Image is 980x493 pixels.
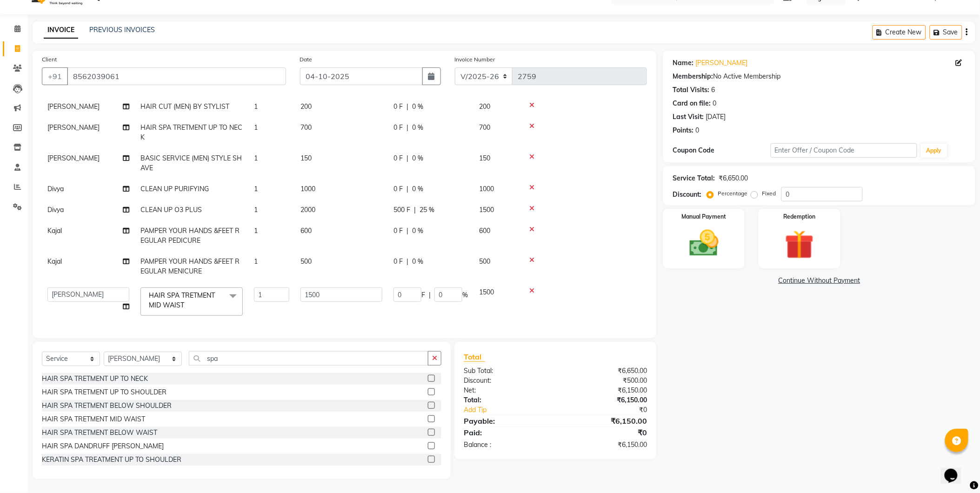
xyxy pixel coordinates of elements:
div: 0 [713,99,716,108]
span: 600 [300,227,312,235]
span: 500 [479,257,490,266]
span: 500 [300,257,312,266]
span: Divya [47,206,64,214]
div: ₹500.00 [555,376,654,386]
label: Manual Payment [682,213,727,221]
div: Total Visits: [673,85,709,95]
span: [PERSON_NAME] [47,123,100,132]
a: x [184,301,188,309]
div: 6 [711,85,715,95]
span: 1500 [479,206,494,214]
span: Kajal [47,257,62,266]
div: Last Visit: [673,112,704,122]
a: [PERSON_NAME] [695,58,747,68]
div: Coupon Code [673,146,770,155]
div: Card on file: [673,99,711,108]
a: INVOICE [44,22,78,39]
div: ₹6,150.00 [555,386,654,395]
span: 1 [254,102,258,111]
button: Save [930,25,962,40]
img: _gift.svg [776,227,823,263]
span: 600 [479,227,490,235]
div: Paid: [457,427,555,438]
span: 150 [479,154,490,162]
span: 500 F [393,205,410,215]
span: 0 % [412,123,423,133]
div: ₹6,150.00 [555,395,654,405]
label: Invoice Number [455,55,495,64]
input: Enter Offer / Coupon Code [771,143,917,158]
div: ₹6,150.00 [555,415,654,426]
span: Kajal [47,227,62,235]
span: 1 [254,154,258,162]
input: Search by Name/Mobile/Email/Code [67,67,286,85]
div: Name: [673,58,693,68]
div: ₹6,650.00 [555,366,654,376]
span: F [421,290,425,300]
div: Service Total: [673,173,715,183]
span: 0 % [412,102,423,112]
span: PAMPER YOUR HANDS &FEET REGULAR MENICURE [140,257,240,275]
span: 0 F [393,102,403,112]
span: 1 [254,227,258,235]
div: Balance : [457,440,555,450]
div: HAIR SPA DANDRUFF [PERSON_NAME] [42,441,164,451]
span: HAIR SPA TRETMENT UP TO NECK [140,123,242,141]
label: Redemption [784,213,816,221]
span: | [407,226,408,236]
span: % [462,290,468,300]
span: 1 [254,257,258,266]
div: Sub Total: [457,366,555,376]
span: [PERSON_NAME] [47,154,100,162]
div: ₹6,650.00 [719,173,748,183]
span: Total [464,352,485,362]
div: KERATIN SPA TREATMENT UP TO SHOULDER [42,455,181,465]
div: [DATE] [706,112,726,122]
span: 0 F [393,226,403,236]
span: 0 F [393,257,403,266]
span: 25 % [420,205,434,215]
input: Search or Scan [189,351,428,366]
label: Client [42,55,57,64]
span: | [414,205,416,215]
iframe: chat widget [941,456,971,484]
span: | [429,290,431,300]
span: 0 F [393,153,403,163]
button: Apply [921,144,947,158]
div: Discount: [457,376,555,386]
span: 700 [479,123,490,132]
div: Net: [457,386,555,395]
span: 1 [254,206,258,214]
div: Membership: [673,72,713,81]
span: 1500 [479,288,494,296]
a: Add Tip [457,405,572,415]
a: PREVIOUS INVOICES [89,26,155,34]
div: ₹0 [555,427,654,438]
div: 0 [695,126,699,135]
span: 0 % [412,257,423,266]
span: 0 % [412,153,423,163]
span: 1 [254,123,258,132]
div: No Active Membership [673,72,966,81]
span: 200 [479,102,490,111]
div: HAIR SPA TRETMENT UP TO SHOULDER [42,387,167,397]
span: | [407,153,408,163]
span: PAMPER YOUR HANDS &FEET REGULAR PEDICURE [140,227,240,245]
div: HAIR SPA TRETMENT MID WAIST [42,414,145,424]
div: ₹6,150.00 [555,440,654,450]
span: [PERSON_NAME] [47,102,100,111]
span: HAIR CUT (MEN) BY STYLIST [140,102,229,111]
span: Divya [47,185,64,193]
div: ₹0 [572,405,654,415]
span: | [407,123,408,133]
span: 0 % [412,184,423,194]
img: _cash.svg [680,227,727,260]
span: 1 [254,185,258,193]
div: HAIR SPA TRETMENT BELOW WAIST [42,428,157,438]
div: Points: [673,126,693,135]
span: 700 [300,123,312,132]
span: BASIC SERVICE (MEN) STYLE SHAVE [140,154,242,172]
span: 0 % [412,226,423,236]
div: Payable: [457,415,555,426]
div: Total: [457,395,555,405]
